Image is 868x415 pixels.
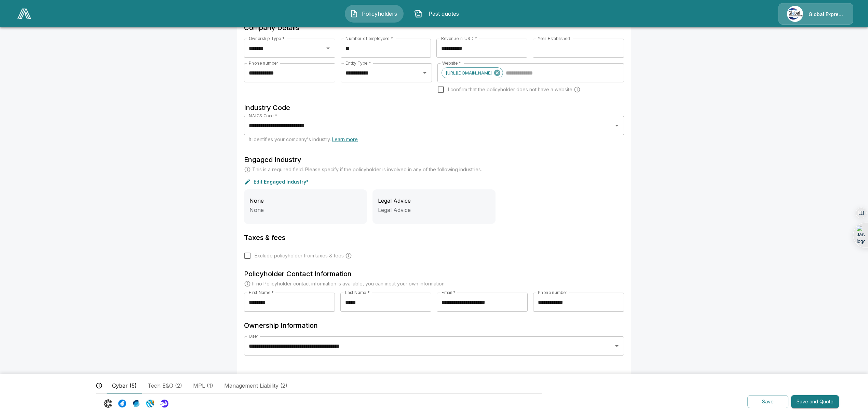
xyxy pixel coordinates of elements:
[778,3,853,25] a: Agency IconGlobal Express Underwriters
[442,60,461,66] label: Website *
[378,206,411,213] span: Legal Advice
[425,10,463,18] span: Past quotes
[244,102,624,113] h6: Industry Code
[345,5,404,23] button: Policyholders IconPolicyholders
[252,166,482,173] p: This is a required field. Please specify if the policyholder is involved in any of the following ...
[254,179,309,184] p: Edit Engaged Industry*
[378,197,411,204] span: Legal Advice
[612,341,622,351] button: Open
[345,252,352,259] svg: Carrier and processing fees will still be applied
[414,10,422,18] img: Past quotes Icon
[249,206,264,213] span: None
[442,290,456,295] label: Email *
[345,60,371,66] label: Entity Type *
[612,121,622,130] button: Open
[332,136,358,142] a: Learn more
[249,60,278,66] label: Phone number
[249,197,264,204] span: None
[345,36,393,41] label: Number of employees *
[787,6,803,22] img: Agency Icon
[574,86,581,93] svg: Carriers run a cyber security scan on the policyholders' websites. Please enter a website wheneve...
[244,320,624,331] h6: Ownership Information
[442,67,503,78] div: [URL][DOMAIN_NAME]
[538,36,570,41] label: Year Established
[249,36,284,41] label: Ownership Type *
[350,10,358,18] img: Policyholders Icon
[361,10,398,18] span: Policyholders
[244,232,624,243] h6: Taxes & fees
[249,113,277,119] label: NAICS Code *
[323,43,333,53] button: Open
[252,280,445,287] p: If no Policyholder contact information is available, you can input your own information
[249,333,258,339] label: User
[244,268,624,279] h6: Policyholder Contact Information
[345,290,369,295] label: Last Name *
[17,9,31,19] img: AA Logo
[249,290,274,295] label: First Name *
[255,252,344,259] span: Exclude policyholder from taxes & fees
[448,86,572,93] span: I confirm that the policyholder does not have a website
[809,11,845,18] p: Global Express Underwriters
[249,136,358,142] span: It identifies your company's industry.
[409,5,468,23] button: Past quotes IconPast quotes
[441,36,477,41] label: Revenue in USD *
[442,69,496,77] span: [URL][DOMAIN_NAME]
[244,154,624,165] h6: Engaged Industry
[224,381,287,390] span: Management Liability (2)
[244,22,624,33] h6: Company Details
[420,68,430,78] button: Open
[538,290,567,295] label: Phone number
